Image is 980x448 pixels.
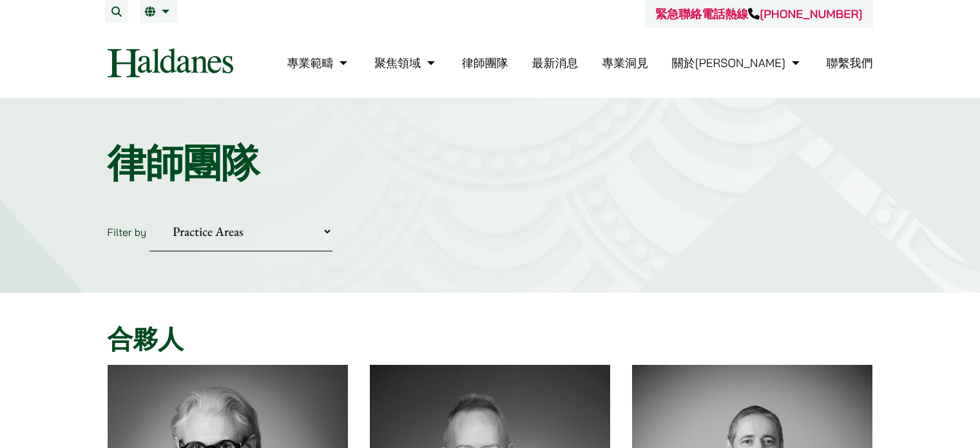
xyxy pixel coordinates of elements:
a: 專業範疇 [287,55,351,70]
a: 緊急聯絡電話熱線[PHONE_NUMBER] [655,6,862,21]
h1: 律師團隊 [108,140,873,186]
a: 繁 [145,6,173,17]
a: 律師團隊 [462,55,508,70]
h2: 合夥人 [108,324,873,355]
img: Logo of Haldanes [108,48,233,77]
label: Filter by [108,226,147,239]
a: 聚焦領域 [374,55,438,70]
a: 專業洞見 [602,55,648,70]
a: 關於何敦 [672,55,803,70]
a: 最新消息 [532,55,578,70]
a: 聯繫我們 [827,55,873,70]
